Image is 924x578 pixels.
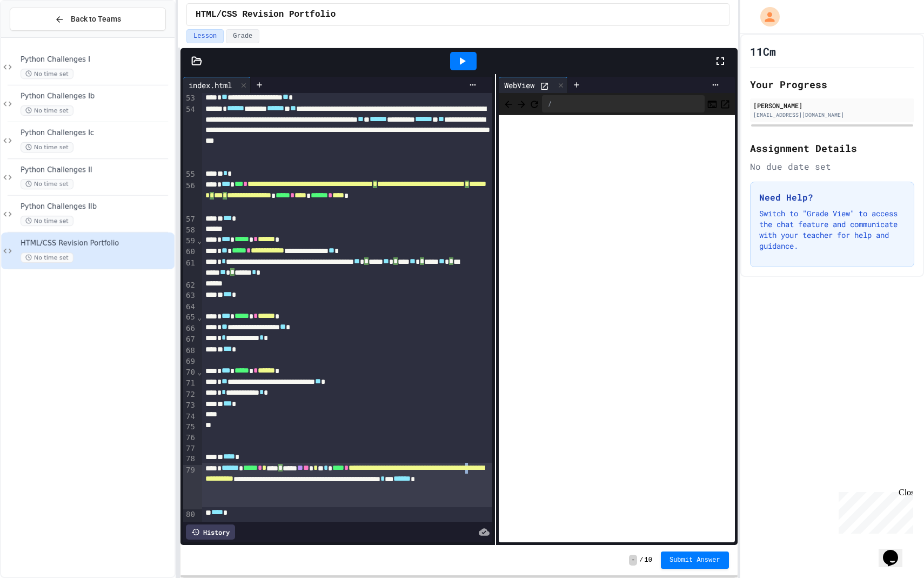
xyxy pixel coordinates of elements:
[21,202,172,211] span: Python Challenges IIb
[183,378,197,389] div: 71
[750,44,776,59] h1: 11Cm
[183,389,197,400] div: 72
[183,93,197,104] div: 53
[183,367,197,378] div: 70
[753,101,911,110] div: [PERSON_NAME]
[759,191,905,204] h3: Need Help?
[21,253,73,263] span: No time set
[183,454,197,464] div: 78
[183,79,237,91] div: index.html
[21,165,172,175] span: Python Challenges II
[186,29,224,43] button: Lesson
[750,141,914,156] h2: Assignment Details
[183,236,197,247] div: 59
[197,368,202,376] span: Fold line
[499,79,540,91] div: WebView
[516,97,527,110] span: Forward
[183,280,197,291] div: 62
[183,509,197,520] div: 80
[183,290,197,301] div: 63
[183,465,197,509] div: 79
[542,95,704,112] div: /
[759,208,905,251] p: Switch to "Grade View" to access the chat feature and communicate with your teacher for help and ...
[183,433,197,443] div: 76
[661,552,729,569] button: Submit Answer
[21,216,73,226] span: No time set
[707,97,718,110] button: Console
[21,105,73,116] span: No time set
[183,411,197,422] div: 74
[71,14,121,25] span: Back to Teams
[21,69,73,79] span: No time set
[183,422,197,433] div: 75
[21,239,172,248] span: HTML/CSS Revision Portfolio
[4,4,75,69] div: Chat with us now!Close
[183,181,197,214] div: 56
[183,169,197,180] div: 55
[183,104,197,169] div: 54
[183,214,197,225] div: 57
[226,29,259,43] button: Grade
[499,115,734,543] iframe: Web Preview
[21,129,172,138] span: Python Challenges Ic
[183,346,197,356] div: 68
[645,556,652,564] span: 10
[21,179,73,189] span: No time set
[197,236,202,245] span: Fold line
[750,77,914,92] h2: Your Progress
[196,8,336,21] span: HTML/CSS Revision Portfolio
[749,4,782,29] div: My Account
[183,400,197,411] div: 73
[879,535,913,567] iframe: chat widget
[183,323,197,334] div: 66
[503,97,514,110] span: Back
[753,111,911,119] div: [EMAIL_ADDRESS][DOMAIN_NAME]
[499,77,568,93] div: WebView
[197,313,202,322] span: Fold line
[720,97,731,110] button: Open in new tab
[183,225,197,236] div: 58
[629,555,637,566] span: -
[183,334,197,345] div: 67
[21,55,172,64] span: Python Challenges I
[183,77,251,93] div: index.html
[529,97,540,110] button: Refresh
[639,556,643,564] span: /
[21,92,172,101] span: Python Challenges Ib
[21,142,73,152] span: No time set
[183,443,197,454] div: 77
[834,488,913,534] iframe: chat widget
[183,302,197,313] div: 64
[183,258,197,280] div: 61
[669,556,720,564] span: Submit Answer
[750,160,914,173] div: No due date set
[183,312,197,323] div: 65
[186,524,235,540] div: History
[183,356,197,367] div: 69
[183,247,197,257] div: 60
[10,8,166,31] button: Back to Teams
